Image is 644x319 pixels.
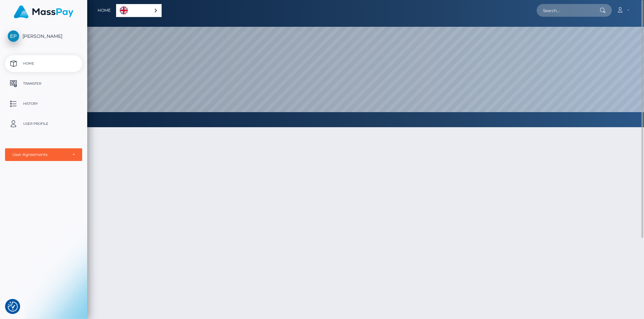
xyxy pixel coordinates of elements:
img: Revisit consent button [8,302,18,312]
img: MassPay [14,5,73,18]
a: Home [5,55,82,72]
p: History [8,99,79,109]
a: Transfer [5,75,82,92]
a: User Profile [5,115,82,132]
p: Home [8,59,79,69]
a: History [5,95,82,112]
button: User Agreements [5,148,82,161]
p: Transfer [8,79,79,89]
a: Home [98,3,111,17]
div: Language [116,4,162,17]
p: User Profile [8,119,79,129]
input: Search... [537,4,600,17]
aside: Language selected: English [116,4,162,17]
div: User Agreements [12,152,67,157]
a: English [116,4,161,17]
button: Consent Preferences [8,302,18,312]
span: [PERSON_NAME] [5,33,82,39]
